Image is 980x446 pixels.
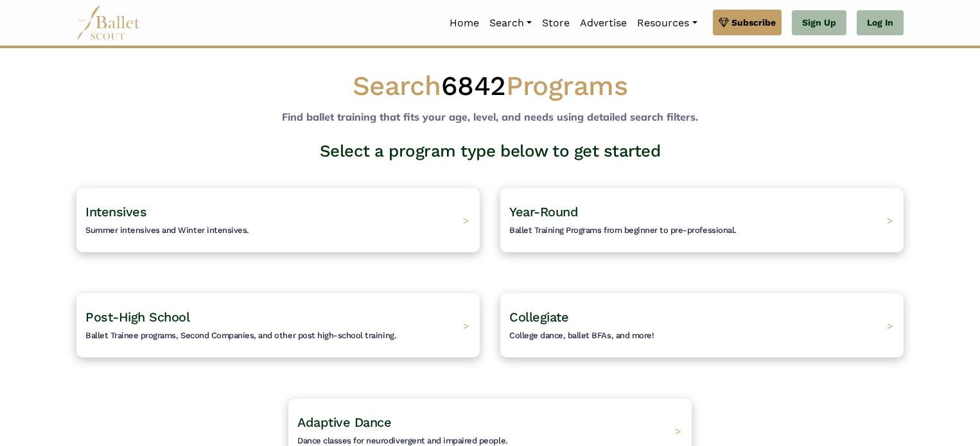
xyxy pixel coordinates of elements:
span: > [675,424,681,437]
a: Store [537,10,575,37]
span: > [887,319,893,332]
span: Dance classes for neurodivergent and impaired people. [297,436,508,445]
a: Post-High SchoolBallet Trainee programs, Second Companies, and other post high-school training. > [76,293,480,357]
span: Subscribe [731,15,776,30]
span: College dance, ballet BFAs, and more! [509,330,654,340]
a: Advertise [575,10,632,37]
span: Ballet Trainee programs, Second Companies, and other post high-school training. [85,330,396,340]
span: Collegiate [509,309,568,325]
span: Ballet Training Programs from beginner to pre-professional. [509,225,737,235]
a: IntensivesSummer intensives and Winter intensives. > [76,188,480,252]
a: Subscribe [713,10,782,35]
span: Post-High School [85,309,189,325]
span: > [463,319,469,332]
h1: Search Programs [76,69,904,104]
a: Year-RoundBallet Training Programs from beginner to pre-professional. > [500,188,904,252]
b: Find ballet training that fits your age, level, and needs using detailed search filters. [282,110,698,123]
span: Adaptive Dance [297,415,391,430]
a: Log In [857,10,904,36]
a: Home [444,10,484,37]
a: Resources [632,10,702,37]
span: Intensives [85,204,146,219]
a: CollegiateCollege dance, ballet BFAs, and more! > [500,293,904,357]
span: Summer intensives and Winter intensives. [85,225,249,235]
span: > [463,214,469,227]
img: gem.svg [719,15,729,30]
a: Search [484,10,537,37]
span: 6842 [441,70,506,101]
span: Year-Round [509,204,578,219]
span: > [887,214,893,227]
h3: Select a program type below to get started [66,141,914,162]
a: Sign Up [792,10,846,36]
